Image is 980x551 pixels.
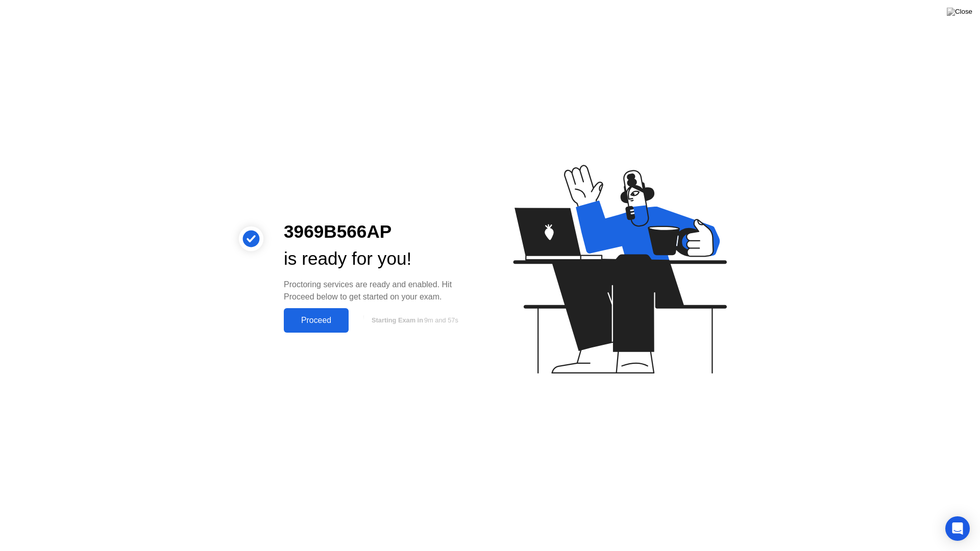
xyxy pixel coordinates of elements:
[287,316,346,325] div: Proceed
[947,8,972,16] img: Close
[284,279,474,303] div: Proctoring services are ready and enabled. Hit Proceed below to get started on your exam.
[424,316,458,324] span: 9m and 57s
[354,311,474,330] button: Starting Exam in9m and 57s
[284,218,474,245] div: 3969B566AP
[284,308,349,333] button: Proceed
[945,516,970,541] div: Open Intercom Messenger
[284,245,474,272] div: is ready for you!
